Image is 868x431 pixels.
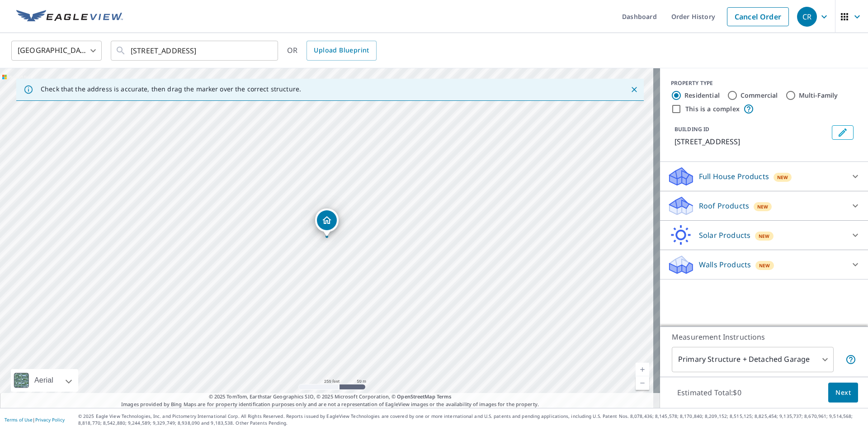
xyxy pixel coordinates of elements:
[16,10,123,24] img: EV Logo
[667,254,861,275] div: Walls ProductsNew
[845,354,856,365] span: Your report will include the primary structure and a detached garage if one exists.
[315,208,339,237] div: Dropped pin, building 1, Residential property, 578 E Price Rd Midland, MI 48642
[314,45,369,56] span: Upload Blueprint
[437,393,452,400] a: Terms
[32,369,56,392] div: Aerial
[672,332,856,342] p: Measurement Instructions
[759,262,770,269] span: New
[672,347,834,372] div: Primary Structure + Detached Garage
[209,393,452,401] span: © 2025 TomTom, Earthstar Geographics SIO, © 2025 Microsoft Corporation, ©
[675,125,709,133] p: BUILDING ID
[35,417,65,423] a: Privacy Policy
[636,376,649,390] a: Current Level 17, Zoom Out
[699,200,749,211] p: Roof Products
[699,230,750,241] p: Solar Products
[699,259,751,270] p: Walls Products
[777,174,788,181] span: New
[628,84,640,95] button: Close
[636,363,649,376] a: Current Level 17, Zoom In
[832,125,854,140] button: Edit building 1
[835,387,851,398] span: Next
[685,104,740,114] label: This is a complex
[671,79,857,87] div: PROPERTY TYPE
[667,166,861,187] div: Full House ProductsNew
[667,195,861,217] div: Roof ProductsNew
[684,91,720,100] label: Residential
[799,91,838,100] label: Multi-Family
[699,171,769,182] p: Full House Products
[131,38,259,63] input: Search by address or latitude-longitude
[11,38,102,63] div: [GEOGRAPHIC_DATA]
[41,85,301,93] p: Check that the address is accurate, then drag the marker over the correct structure.
[287,41,377,61] div: OR
[5,417,33,423] a: Terms of Use
[307,41,376,61] a: Upload Blueprint
[741,91,778,100] label: Commercial
[675,136,828,147] p: [STREET_ADDRESS]
[828,383,858,403] button: Next
[757,203,769,210] span: New
[5,417,65,422] p: |
[11,369,78,392] div: Aerial
[397,393,435,400] a: OpenStreetMap
[727,7,789,26] a: Cancel Order
[759,232,770,240] span: New
[78,413,863,426] p: © 2025 Eagle View Technologies, Inc. and Pictometry International Corp. All Rights Reserved. Repo...
[797,7,817,27] div: CR
[670,383,749,403] p: Estimated Total: $0
[667,224,861,246] div: Solar ProductsNew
